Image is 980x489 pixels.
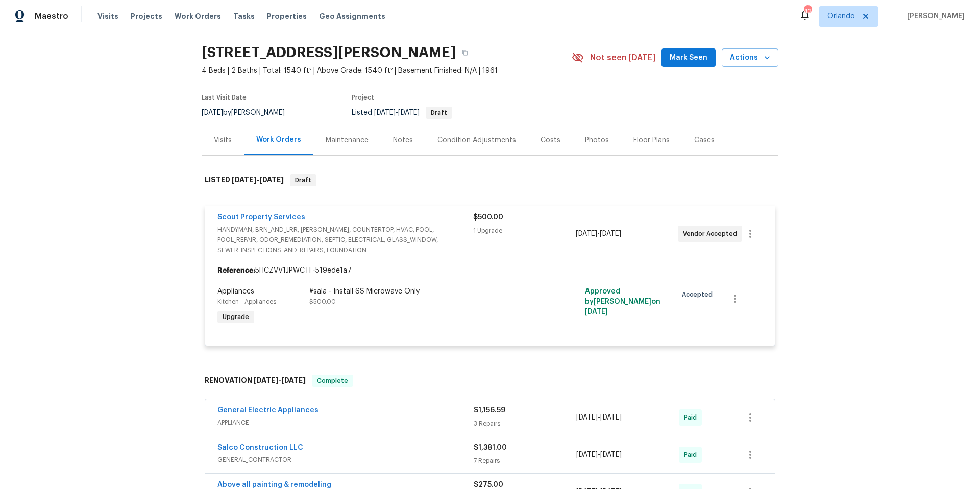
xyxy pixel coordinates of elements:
[202,94,247,101] span: Last Visit Date
[576,451,598,458] span: [DATE]
[256,135,301,145] div: Work Orders
[217,288,254,295] span: Appliances
[326,135,369,145] div: Maintenance
[473,214,503,221] span: $500.00
[259,176,284,183] span: [DATE]
[474,419,576,429] div: 3 Repairs
[474,481,503,488] span: $275.00
[35,11,68,21] span: Maestro
[682,289,717,300] span: Accepted
[903,11,965,21] span: [PERSON_NAME]
[131,11,162,21] span: Projects
[254,377,306,384] span: -
[474,407,505,414] span: $1,156.59
[202,47,456,58] h2: [STREET_ADDRESS][PERSON_NAME]
[254,377,278,384] span: [DATE]
[804,6,811,16] div: 42
[217,214,305,221] a: Scout Property Services
[352,109,452,116] span: Listed
[217,407,318,414] a: General Electric Appliances
[218,312,253,322] span: Upgrade
[214,135,232,145] div: Visits
[313,376,352,386] span: Complete
[281,377,306,384] span: [DATE]
[684,450,701,460] span: Paid
[232,176,256,183] span: [DATE]
[205,375,306,387] h6: RENOVATION
[576,414,598,421] span: [DATE]
[393,135,413,145] div: Notes
[202,164,778,197] div: LISTED [DATE]-[DATE]Draft
[217,265,255,276] b: Reference:
[670,52,707,64] span: Mark Seen
[202,107,297,119] div: by [PERSON_NAME]
[600,414,622,421] span: [DATE]
[217,418,474,428] span: APPLIANCE
[827,11,855,21] span: Orlando
[217,299,276,305] span: Kitchen - Appliances
[576,230,597,237] span: [DATE]
[217,444,303,451] a: Salco Construction LLC
[661,48,716,67] button: Mark Seen
[427,110,451,116] span: Draft
[590,53,655,63] span: Not seen [DATE]
[576,450,622,460] span: -
[576,229,621,239] span: -
[233,13,255,20] span: Tasks
[291,175,315,185] span: Draft
[97,11,118,21] span: Visits
[585,288,660,315] span: Approved by [PERSON_NAME] on
[683,229,741,239] span: Vendor Accepted
[352,94,374,101] span: Project
[600,451,622,458] span: [DATE]
[585,308,608,315] span: [DATE]
[217,225,473,255] span: HANDYMAN, BRN_AND_LRR, [PERSON_NAME], COUNTERTOP, HVAC, POOL, POOL_REPAIR, ODOR_REMEDIATION, SEPT...
[585,135,609,145] div: Photos
[474,456,576,466] div: 7 Repairs
[437,135,516,145] div: Condition Adjustments
[456,43,474,62] button: Copy Address
[205,261,775,280] div: 5HCZVV1JPWCTF-519ede1a7
[576,412,622,423] span: -
[267,11,307,21] span: Properties
[309,299,336,305] span: $500.00
[202,109,223,116] span: [DATE]
[217,481,331,488] a: Above all painting & remodeling
[600,230,621,237] span: [DATE]
[175,11,221,21] span: Work Orders
[374,109,396,116] span: [DATE]
[722,48,778,67] button: Actions
[205,174,284,186] h6: LISTED
[232,176,284,183] span: -
[633,135,670,145] div: Floor Plans
[202,364,778,397] div: RENOVATION [DATE]-[DATE]Complete
[474,444,507,451] span: $1,381.00
[217,455,474,465] span: GENERAL_CONTRACTOR
[684,412,701,423] span: Paid
[730,52,770,64] span: Actions
[309,286,533,297] div: #sala - Install SS Microwave Only
[319,11,385,21] span: Geo Assignments
[473,226,575,236] div: 1 Upgrade
[398,109,420,116] span: [DATE]
[694,135,715,145] div: Cases
[374,109,420,116] span: -
[541,135,560,145] div: Costs
[202,66,572,76] span: 4 Beds | 2 Baths | Total: 1540 ft² | Above Grade: 1540 ft² | Basement Finished: N/A | 1961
